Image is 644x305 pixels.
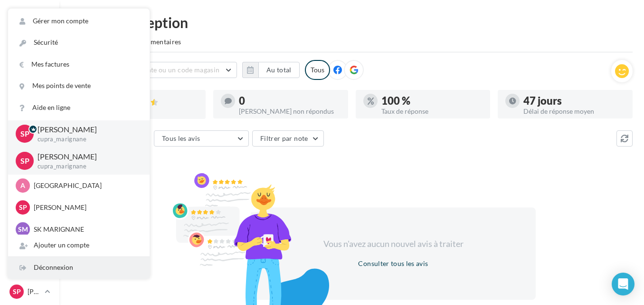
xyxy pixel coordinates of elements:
span: Sp [19,203,27,212]
span: Sp [13,287,21,296]
a: Sécurité [8,32,150,53]
a: Sp [PERSON_NAME] [8,283,52,301]
div: 47 jours [523,96,625,106]
button: Au total [242,62,300,78]
div: Déconnexion [8,257,150,278]
div: Open Intercom Messenger [612,273,635,295]
a: Aide en ligne [8,97,150,118]
button: Tous les avis [154,130,249,147]
button: Choisir un point de vente ou un code magasin [71,62,237,78]
p: cupra_marignane [38,135,134,144]
div: [PERSON_NAME] non répondus [239,108,341,115]
div: Tous [305,60,330,80]
div: Ajouter un compte [8,235,150,256]
div: Taux de réponse [381,108,483,115]
span: Sp [20,128,29,139]
span: Sp [20,156,29,167]
span: Tous les avis [162,134,200,142]
button: Consulter tous les avis [354,258,432,269]
p: [PERSON_NAME] [38,124,134,135]
span: A [20,181,25,190]
p: [PERSON_NAME] [28,287,41,296]
p: SK MARIGNANE [34,225,138,234]
span: SM [18,225,28,234]
button: Au total [258,62,300,78]
a: Mes points de vente [8,75,150,97]
div: 100 % [381,96,483,106]
p: [GEOGRAPHIC_DATA] [34,181,138,190]
p: [PERSON_NAME] [34,203,138,212]
button: Filtrer par note [252,130,324,147]
a: Mes factures [8,54,150,75]
div: Boîte de réception [71,15,633,30]
p: [PERSON_NAME] [38,151,134,162]
div: Délai de réponse moyen [523,108,625,115]
a: Gérer mon compte [8,10,150,32]
p: cupra_marignane [38,162,134,171]
div: 0 [239,96,341,106]
div: Vous n'avez aucun nouvel avis à traiter [312,238,475,250]
span: Commentaires [136,37,181,47]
